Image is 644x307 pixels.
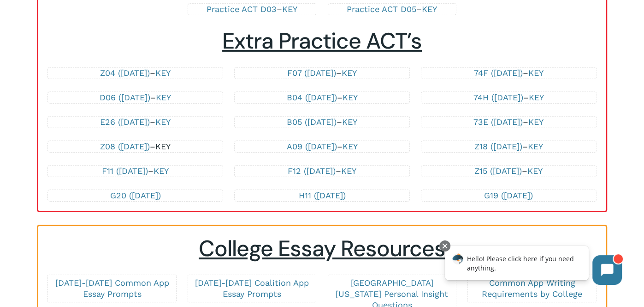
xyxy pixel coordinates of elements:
p: – [244,141,400,152]
a: KEY [342,68,357,78]
a: KEY [155,117,171,127]
a: KEY [342,117,357,127]
a: Practice ACT D05 [347,4,416,14]
a: KEY [528,141,543,151]
a: Practice ACT D03 [207,4,277,14]
a: Z04 ([DATE]) [100,68,150,78]
a: [DATE]-[DATE] Coalition App Essay Prompts [195,278,309,299]
p: – [244,68,400,79]
a: 74F ([DATE]) [474,68,523,78]
a: F07 ([DATE]) [287,68,336,78]
p: – [57,92,213,103]
a: KEY [422,4,437,14]
a: Z18 ([DATE]) [474,141,522,151]
a: D06 ([DATE]) [100,92,150,102]
a: KEY [155,141,171,151]
p: – [244,117,400,128]
a: B04 ([DATE]) [286,92,337,102]
a: KEY [528,68,544,78]
p: – [57,166,213,177]
a: KEY [282,4,297,14]
a: B05 ([DATE]) [287,117,337,127]
span: College Essay Resources [199,234,445,263]
a: F12 ([DATE]) [288,166,336,176]
a: H11 ([DATE]) [298,190,345,200]
p: – [431,117,586,128]
a: KEY [342,92,357,102]
a: Z08 ([DATE]) [100,141,150,151]
a: KEY [154,166,169,176]
p: – [244,92,400,103]
p: – [197,4,307,15]
a: 74H ([DATE]) [473,92,523,102]
a: KEY [156,92,171,102]
p: – [431,68,586,79]
iframe: Chatbot [435,239,631,294]
p: – [57,68,213,79]
a: Z15 ([DATE]) [474,166,522,176]
span: Extra Practice ACT’s [222,26,422,55]
a: E26 ([DATE]) [100,117,150,127]
a: G20 ([DATE]) [110,190,161,200]
a: KEY [529,92,544,102]
a: KEY [528,117,544,127]
a: 73E ([DATE]) [473,117,523,127]
p: – [431,141,586,152]
p: – [244,166,400,177]
p: – [431,166,586,177]
a: A09 ([DATE]) [286,141,337,151]
a: KEY [342,141,357,151]
a: KEY [527,166,543,176]
p: – [337,4,447,15]
a: Common App Writing Requirements by College [482,278,582,299]
a: KEY [341,166,356,176]
p: – [57,117,213,128]
p: – [57,141,213,152]
p: – [431,92,586,103]
a: F11 ([DATE]) [102,166,148,176]
a: G19 ([DATE]) [484,190,533,200]
a: KEY [155,68,171,78]
a: [DATE]-[DATE] Common App Essay Prompts [55,278,169,299]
